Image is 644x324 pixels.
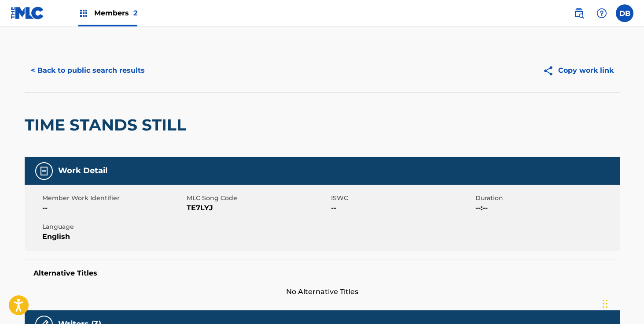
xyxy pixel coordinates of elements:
[39,166,49,176] img: Work Detail
[187,203,329,213] span: TE7LYJ
[570,4,588,22] a: Public Search
[475,194,618,203] span: Duration
[42,222,184,231] span: Language
[616,4,633,22] div: User Menu
[187,194,329,203] span: MLC Song Code
[94,8,137,18] span: Members
[331,203,473,213] span: --
[25,60,151,82] button: < Back to public search results
[475,203,618,213] span: --:--
[537,60,620,82] button: Copy work link
[543,65,558,76] img: Copy work link
[78,8,89,19] img: Top Rightsholders
[11,7,44,19] img: MLC Logo
[58,166,107,176] h5: Work Detail
[25,287,620,297] span: No Alternative Titles
[133,9,137,17] span: 2
[619,202,644,273] iframe: Resource Center
[33,269,611,278] h5: Alternative Titles
[42,231,184,242] span: English
[42,194,184,203] span: Member Work Identifier
[603,290,608,317] div: Drag
[593,4,611,22] div: Help
[25,115,191,135] h2: TIME STANDS STILL
[596,8,607,19] img: help
[600,282,644,324] iframe: Chat Widget
[42,203,184,213] span: --
[574,8,584,19] img: search
[331,194,473,203] span: ISWC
